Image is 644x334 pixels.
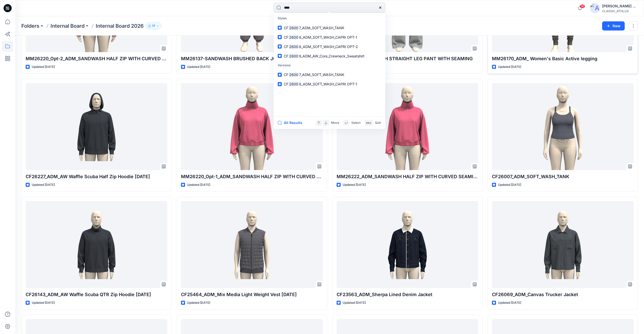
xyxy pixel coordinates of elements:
[337,201,478,288] a: CF23563_ADM_Sherpa Lined Denim Jacket
[343,182,366,188] p: Updated [DATE]
[299,54,365,58] span: 9_ADM_AW_Core_Crewneck_Sweatshirt
[275,14,384,23] p: Styles
[26,55,167,62] p: MM26220_Opt-2_ADM_SANDWASH HALF ZIP WITH CURVED SEAMING OPT-2
[32,182,55,188] p: Updated [DATE]
[498,182,521,188] p: Updated [DATE]
[492,173,634,180] p: CF26007_ADM_SOFT_WASH_TANK
[284,82,288,86] span: CF
[492,291,634,298] p: CF26069_ADM_Canvas Trucker Jacket
[366,120,371,126] p: esc
[498,300,521,306] p: Updated [DATE]
[96,22,144,29] p: Internal Board 2026
[288,53,299,59] mark: 2600
[284,72,288,77] span: CF
[275,42,384,51] a: CF26008_ADM_SOFT_WASH_CAPRI OPT-2
[299,72,344,77] span: 7_ADM_SOFT_WASH_TANK
[492,83,634,170] a: CF26007_ADM_SOFT_WASH_TANK
[284,54,288,58] span: CF
[288,81,299,87] mark: 2600
[275,70,384,79] a: CF26007_ADM_SOFT_WASH_TANK
[492,55,634,62] p: MM26170_ADM_ Women's Basic Active legging
[343,300,366,306] p: Updated [DATE]
[337,173,478,180] p: MM26222_ADM_SANDWASH HALF ZIP WITH CURVED SEAMING
[187,182,210,188] p: Updated [DATE]
[181,83,323,170] a: MM26220_Opt-1_ADM_SANDWASH HALF ZIP WITH CURVED SEAMING OPT-1
[275,23,384,33] a: CF26007_ADM_SOFT_WASH_TANK
[26,173,167,180] p: CF26227_ADM_AW Waffle Scuba Half Zip Hoodie [DATE]
[337,55,478,62] p: MM26221-SANDWASH STRAIGHT LEG PANT WITH SEAMING
[288,34,299,40] mark: 2600
[331,120,339,126] p: Move
[299,26,344,30] span: 7_ADM_SOFT_WASH_TANK
[32,300,55,306] p: Updated [DATE]
[602,9,638,13] div: CLASSIC_ATHLUX
[32,64,55,70] p: Updated [DATE]
[284,44,288,49] span: CF
[375,120,381,126] p: Quit
[275,33,384,42] a: CF26008_ADM_SOFT_WASH_CAPRI OPT-1
[26,291,167,298] p: CF26143_ADM_AW Waffle Scuba QTR Zip Hoodie [DATE]
[275,61,384,70] p: Versions
[288,25,299,31] mark: 2600
[21,22,39,29] a: Folders
[181,201,323,288] a: CF25464_ADM_Mix Media Light Weight Vest 29SEP25
[288,44,299,50] mark: 2600
[299,82,357,86] span: 8_ADM_SOFT_WASH_CAPRI OPT-1
[337,291,478,298] p: CF23563_ADM_Sherpa Lined Denim Jacket
[187,64,210,70] p: Updated [DATE]
[181,291,323,298] p: CF25464_ADM_Mix Media Light Weight Vest [DATE]
[602,3,638,9] div: [PERSON_NAME] Cfai
[26,83,167,170] a: CF26227_ADM_AW Waffle Scuba Half Zip Hoodie 29SEP25
[181,173,323,180] p: MM26220_Opt-1_ADM_SANDWASH HALF ZIP WITH CURVED SEAMING OPT-1
[580,4,585,8] span: 14
[275,51,384,61] a: CF26009_ADM_AW_Core_Crewneck_Sweatshirt
[299,44,358,49] span: 8_ADM_SOFT_WASH_CAPRI OPT-2
[146,22,161,29] button: 17
[152,23,155,29] p: 17
[351,120,360,126] p: Select
[284,26,288,30] span: CF
[337,83,478,170] a: MM26222_ADM_SANDWASH HALF ZIP WITH CURVED SEAMING
[275,79,384,89] a: CF26008_ADM_SOFT_WASH_CAPRI OPT-1
[602,21,625,31] button: New
[498,64,521,70] p: Updated [DATE]
[492,201,634,288] a: CF26069_ADM_Canvas Trucker Jacket
[590,3,600,13] img: avatar
[26,201,167,288] a: CF26143_ADM_AW Waffle Scuba QTR Zip Hoodie 29SEP25
[278,120,306,126] button: All Results
[299,35,357,39] span: 8_ADM_SOFT_WASH_CAPRI OPT-1
[51,22,85,29] a: Internal Board
[187,300,210,306] p: Updated [DATE]
[181,55,323,62] p: MM26137-SANDWASH BRUSHED BACK JOGGER
[284,35,288,39] span: CF
[288,72,299,78] mark: 2600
